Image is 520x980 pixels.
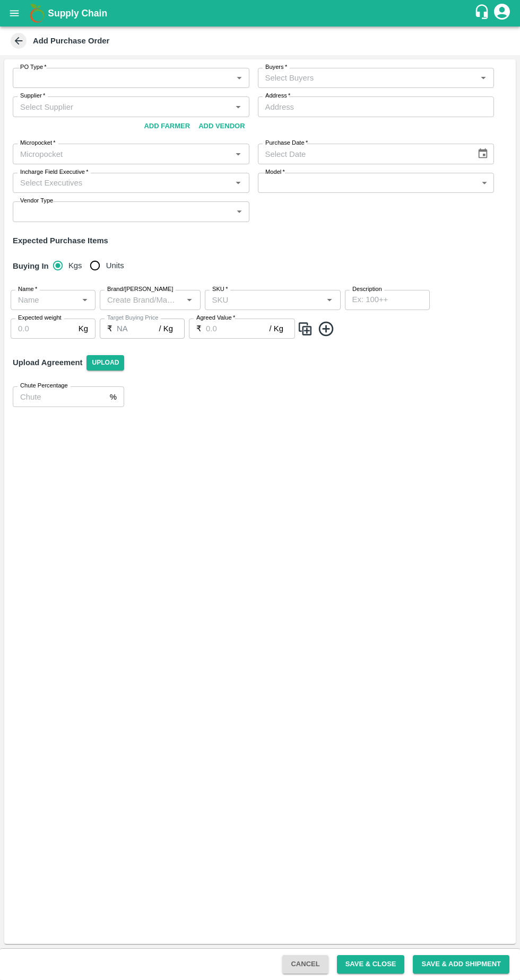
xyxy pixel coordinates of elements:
span: Upload [86,355,124,370]
button: Open [231,176,245,190]
input: Select Executives [16,176,229,190]
div: customer-support [474,4,492,23]
button: Open [231,100,245,113]
label: Address [265,92,290,100]
span: Kgs [68,260,82,271]
button: Save & Add Shipment [413,955,509,974]
p: ₹ [196,323,202,334]
label: Buyers [265,63,287,72]
b: Add Purchase Order [33,37,109,45]
a: Supply Chain [48,6,474,21]
label: Target Buying Price [107,314,159,322]
button: Open [231,147,245,161]
label: Micropocket [20,139,56,147]
input: Select Buyers [261,71,474,85]
button: Choose date [473,144,493,164]
label: SKU [212,285,228,294]
label: Chute Percentage [20,382,68,390]
label: Vendor Type [20,197,53,205]
input: Chute [13,386,106,407]
p: % [110,391,117,403]
p: ₹ [107,323,112,334]
input: 0.0 [206,319,270,339]
p: / Kg [270,323,283,334]
button: Add Vendor [194,117,249,136]
button: Open [78,293,92,307]
div: account of current user [492,2,512,24]
p: / Kg [159,323,173,334]
button: open drawer [2,1,27,25]
label: Model [265,168,285,176]
strong: Upload Agreement [13,358,82,367]
img: logo [27,3,48,24]
label: Purchase Date [265,139,308,147]
label: Supplier [20,92,45,100]
input: Micropocket [16,147,229,161]
div: buying_in [53,255,133,276]
img: CloneIcon [297,320,313,338]
label: Name [18,285,37,294]
input: SKU [208,293,320,307]
button: Save & Close [337,955,405,974]
input: Create Brand/Marka [103,293,180,307]
input: 0.0 [117,319,159,339]
span: Units [106,260,124,271]
label: Brand/[PERSON_NAME] [107,285,173,294]
h6: Buying In [8,255,53,277]
input: Address [258,96,495,117]
button: Open [476,71,490,85]
input: Select Supplier [16,100,229,113]
input: Name [14,293,75,307]
label: Incharge Field Executive [20,168,88,176]
label: Description [352,285,382,294]
label: Agreed Value [196,314,235,322]
button: Open [323,293,336,307]
button: Add Farmer [140,117,194,136]
p: Kg [79,323,88,334]
b: Supply Chain [48,8,107,19]
input: Select Date [258,144,469,164]
strong: Expected Purchase Items [13,236,108,245]
button: Cancel [282,955,328,974]
input: 0.0 [11,319,74,339]
label: Expected weight [18,314,62,322]
button: Open [183,293,196,307]
label: PO Type [20,63,47,72]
